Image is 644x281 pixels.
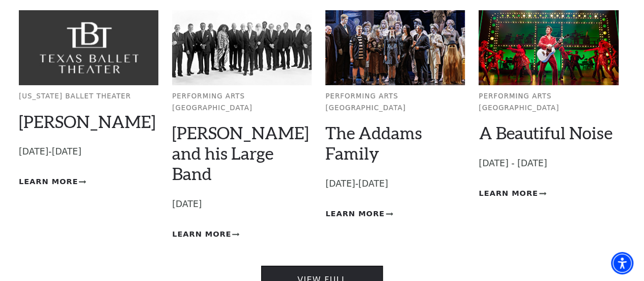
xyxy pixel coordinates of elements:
[19,111,156,132] a: [PERSON_NAME]
[479,10,618,85] img: Performing Arts Fort Worth
[172,91,312,114] p: Performing Arts [GEOGRAPHIC_DATA]
[172,228,239,241] a: Learn More Lyle Lovett and his Large Band
[19,175,78,188] span: Learn More
[172,197,312,212] p: [DATE]
[325,91,465,114] p: Performing Arts [GEOGRAPHIC_DATA]
[479,187,546,200] a: Learn More A Beautiful Noise
[19,175,86,188] a: Learn More Peter Pan
[19,144,158,159] p: [DATE]-[DATE]
[19,91,158,103] p: [US_STATE] Ballet Theater
[325,208,393,220] a: Learn More The Addams Family
[325,10,465,85] img: Performing Arts Fort Worth
[19,10,158,85] img: Texas Ballet Theater
[611,252,633,274] div: Accessibility Menu
[325,176,465,191] p: [DATE]-[DATE]
[325,208,384,220] span: Learn More
[172,228,231,241] span: Learn More
[172,10,312,85] img: Performing Arts Fort Worth
[479,187,538,200] span: Learn More
[325,122,422,163] a: The Addams Family
[172,122,309,184] a: [PERSON_NAME] and his Large Band
[479,156,618,171] p: [DATE] - [DATE]
[479,122,612,143] a: A Beautiful Noise
[479,91,618,114] p: Performing Arts [GEOGRAPHIC_DATA]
